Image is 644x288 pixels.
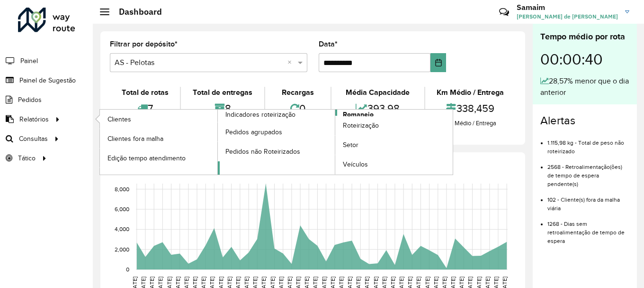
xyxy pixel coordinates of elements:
span: Painel de Sugestão [19,75,76,85]
h2: Dashboard [109,7,162,17]
span: Setor [343,140,358,150]
label: Data [319,38,338,50]
text: 4,000 [115,226,129,232]
text: 2,000 [115,246,129,252]
text: 6,000 [115,206,129,212]
span: Indicadores roteirização [225,110,295,120]
a: Clientes fora malha [100,129,217,148]
a: Pedidos não Roteirizados [218,142,335,161]
button: Choose Date [430,53,446,72]
span: Clientes fora malha [107,134,163,144]
span: Tático [18,153,36,163]
div: 0 [268,98,328,119]
text: 8,000 [115,186,129,192]
a: Veículos [335,155,453,174]
span: Veículos [343,159,368,169]
li: 102 - Cliente(s) fora da malha viária [547,188,629,213]
div: 393,98 [334,98,421,119]
div: 00:00:40 [540,43,629,75]
span: Relatórios [19,114,49,124]
h4: Alertas [540,114,629,128]
span: Consultas [19,134,48,144]
span: Romaneio [343,110,374,120]
span: Clear all [287,57,295,68]
span: Edição tempo atendimento [107,153,186,163]
li: 1268 - Dias sem retroalimentação de tempo de espera [547,213,629,245]
span: Clientes [107,114,131,124]
a: Setor [335,136,453,155]
a: Pedidos agrupados [218,122,335,141]
span: Pedidos não Roteirizados [225,147,300,157]
text: 0 [126,266,129,272]
div: 28,57% menor que o dia anterior [540,75,629,98]
span: Roteirização [343,121,379,130]
div: 8 [183,98,261,119]
span: Pedidos agrupados [225,127,282,137]
h3: Samaim [517,3,618,12]
div: Km Médio / Entrega [428,119,513,128]
label: Filtrar por depósito [110,38,178,50]
li: 1.115,98 kg - Total de peso não roteirizado [547,131,629,156]
div: Recargas [268,87,328,98]
div: Total de rotas [112,87,178,98]
a: Indicadores roteirização [100,110,335,175]
a: Roteirização [335,116,453,135]
span: Painel [20,56,38,66]
div: Média Capacidade [334,87,421,98]
span: Pedidos [18,95,42,105]
div: 7 [112,98,178,119]
a: Romaneio [218,110,453,175]
a: Clientes [100,110,217,129]
div: Tempo médio por rota [540,30,629,43]
div: Km Médio / Entrega [428,87,513,98]
li: 2568 - Retroalimentação(ões) de tempo de espera pendente(s) [547,156,629,188]
div: 338,459 [428,98,513,119]
div: Total de entregas [183,87,261,98]
a: Edição tempo atendimento [100,149,217,167]
span: [PERSON_NAME] de [PERSON_NAME] [517,12,618,21]
a: Contato Rápido [494,2,514,22]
